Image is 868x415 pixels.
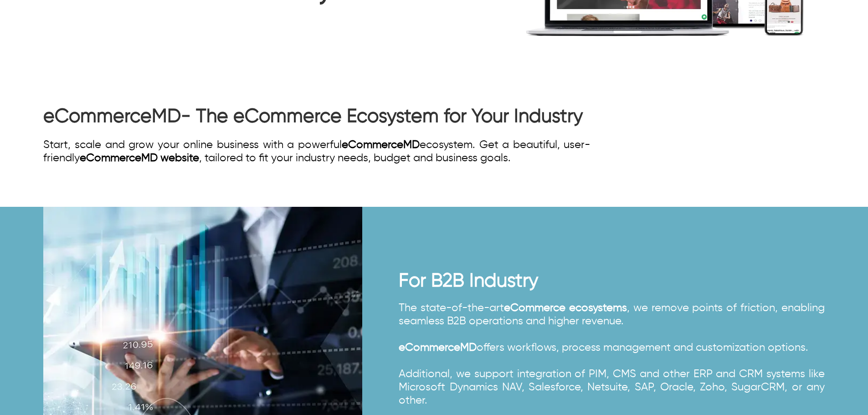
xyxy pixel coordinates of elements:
a: eCommerceMD [399,342,477,353]
a: eCommerceMD [43,107,181,126]
a: eCommerceMD [342,139,420,150]
div: Start, scale and grow your online business with a powerful ecosystem. Get a beautiful, user-frien... [43,138,590,165]
span: Additional, we support integration of PIM, CMS and other ERP and CRM systems like Microsoft Dynam... [399,369,825,406]
span: offers workflows, process management and customization options. [399,342,808,353]
a: eCommerceMD website [80,153,199,164]
a: eCommerce ecosystems [504,302,627,313]
span: The state-of-the-art , we remove points of friction, enabling seamless B2B operations and higher ... [399,302,825,327]
h1: - The eCommerce Ecosystem for Your Industry [43,104,590,129]
span: For B2B Industry [399,272,538,291]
